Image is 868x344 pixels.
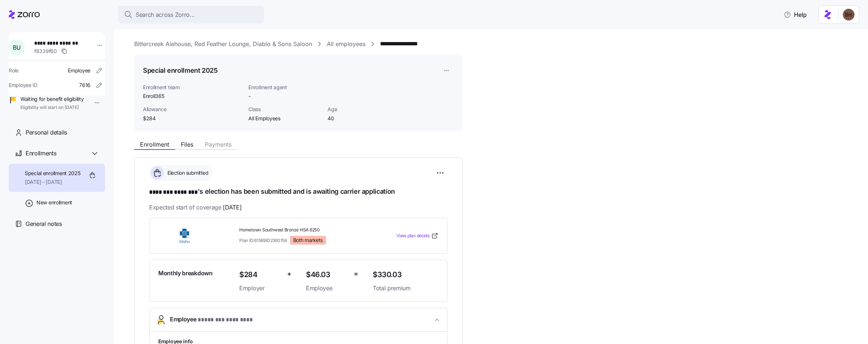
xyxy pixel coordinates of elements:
span: Enrollment agent [248,84,322,91]
a: All employees [327,39,365,49]
span: 7616 [79,82,90,89]
a: Bittercreek Alehouse, Red Feather Lounge, Diablo & Sons Saloon [134,39,312,49]
span: Help [784,10,807,19]
span: [DATE] - [DATE] [25,178,81,186]
button: Search across Zorro... [118,6,264,23]
span: $46.03 [306,269,348,281]
span: New enrollment [36,199,72,206]
img: BlueCross of Idaho [158,227,211,244]
span: f8339f60 [34,48,57,55]
span: = [354,269,358,279]
img: c3c218ad70e66eeb89914ccc98a2927c [843,9,855,20]
span: Plan ID: 61589ID2360158 [239,237,287,243]
span: Employer [239,284,281,293]
span: - [248,92,251,100]
span: Employee [306,284,348,293]
span: + [287,269,291,279]
span: Eligibility will start on [DATE] [20,105,84,111]
span: Hometown Southwest Bronze HSA 6250 [239,227,367,233]
span: [DATE] [223,203,241,212]
span: Employee ID [9,82,38,89]
h1: 's election has been submitted and is awaiting carrier application [149,187,447,197]
a: View plan details [396,232,438,239]
span: $284 [239,269,281,281]
span: $284 [143,115,243,122]
span: Enrollment team [143,84,243,91]
span: Search across Zorro... [136,10,195,19]
span: Age [328,106,401,113]
span: Both markets [293,237,323,243]
span: Monthly breakdown [158,269,213,278]
button: Help [778,7,813,22]
span: Class [248,106,322,113]
span: Files [181,141,193,147]
span: Personal details [26,128,67,137]
span: Payments [205,141,232,147]
span: $330.03 [373,269,438,281]
span: Special enrollment 2025 [25,170,81,177]
span: Expected start of coverage [149,203,241,212]
span: Election submitted [165,169,208,177]
span: Waiting for benefit eligibility [20,95,84,103]
span: General notes [26,219,62,228]
span: Employee [170,315,252,325]
span: Enrollment [140,141,169,147]
span: Allowance [143,106,243,113]
h1: Special enrollment 2025 [143,66,218,75]
span: Total premium [373,284,438,293]
span: Role [9,67,19,74]
span: View plan details [396,233,430,239]
span: Enroll365 [143,92,243,100]
span: Enrollments [26,149,56,158]
span: B U [13,45,20,50]
span: All Employees [248,115,322,122]
span: Employee [68,67,90,74]
span: 40 [328,115,401,122]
